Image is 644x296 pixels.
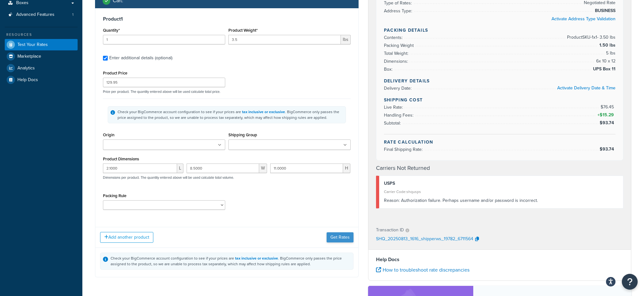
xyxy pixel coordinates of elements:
[384,187,619,196] div: Carrier Code: shqusps
[384,112,415,119] span: Handling Fees:
[600,146,615,152] span: $93.74
[5,32,78,37] div: Resources
[16,0,29,6] span: Boxes
[327,232,354,242] button: Get Rates
[595,57,615,65] span: 6 x 10 x 12
[17,42,48,48] span: Test Your Rates
[228,28,258,33] label: Product Weight*
[17,66,35,71] span: Analytics
[228,132,257,137] label: Shipping Group
[384,85,413,92] span: Delivery Date:
[259,164,267,173] span: W
[384,196,619,205] div: Authorization failure. Perhaps username and/or password is incorrect.
[103,35,225,44] input: 0.0
[622,274,638,290] button: Open Resource Center
[17,77,38,83] span: Help Docs
[384,120,402,126] span: Subtotal:
[111,255,351,267] div: Check your BigCommerce account configuration to see if your prices are . BigCommerce only passes ...
[101,175,234,180] p: Dimensions per product. The quantity entered above will be used calculate total volume.
[565,34,615,41] span: Product SKU-1 x 1 - 3.50 lbs
[235,255,278,261] a: tax inclusive or exclusive
[5,74,78,86] a: Help Docs
[376,256,624,263] h4: Help Docs
[376,164,624,172] h4: Carriers Not Returned
[384,58,410,65] span: Dimensions:
[103,71,127,75] label: Product Price
[341,35,351,44] span: lbs
[242,109,285,115] a: tax inclusive or exclusive
[384,97,616,103] h4: Shipping Cost
[16,12,54,17] span: Advanced Features
[72,12,73,17] span: 1
[376,266,469,273] a: How to troubleshoot rate discrepancies
[384,8,414,14] span: Address Type:
[101,89,352,94] p: Price per product. The quantity entered above will be used calculate total price.
[384,34,404,41] span: Contents:
[109,54,172,62] div: Enter additional details (optional)
[5,51,78,62] a: Marketplace
[5,9,78,21] li: Advanced Features
[384,104,405,111] span: Live Rate:
[384,139,616,145] h4: Rate Calculation
[596,111,615,119] span: +
[557,85,615,91] a: Activate Delivery Date & Time
[601,104,615,110] span: $76.45
[343,164,350,173] span: H
[376,235,473,244] p: SHQ_20250813_1616_shipperws_19782_6711564
[384,197,400,204] span: Reason:
[103,28,120,33] label: Quantity*
[552,16,615,22] a: Activate Address Type Validation
[384,78,616,84] h4: Delivery Details
[600,112,615,118] span: $15.29
[118,109,343,120] div: Check your BigCommerce account configuration to see if your prices are . BigCommerce only passes ...
[384,146,424,153] span: Final Shipping Rate:
[384,50,410,57] span: Total Weight:
[177,164,183,173] span: L
[600,119,615,126] span: $93.74
[228,35,341,44] input: 0.00
[5,39,78,50] a: Test Your Rates
[17,54,41,59] span: Marketplace
[103,132,114,137] label: Origin
[376,226,404,235] p: Transaction ID
[100,232,153,243] button: Add another product
[384,179,619,188] div: USPS
[384,66,394,73] span: Box:
[5,9,78,21] a: Advanced Features1
[5,62,78,74] a: Analytics
[103,16,351,22] h3: Product 1
[593,7,615,15] span: BUSINESS
[384,42,415,49] span: Packing Weight
[103,56,108,61] input: Enter additional details (optional)
[103,157,139,161] label: Product Dimensions
[384,27,616,34] h4: Packing Details
[591,65,615,73] span: UPS Box 11
[103,193,126,198] label: Packing Rule
[604,49,615,57] span: 5 lbs
[598,42,615,49] span: 1.50 lbs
